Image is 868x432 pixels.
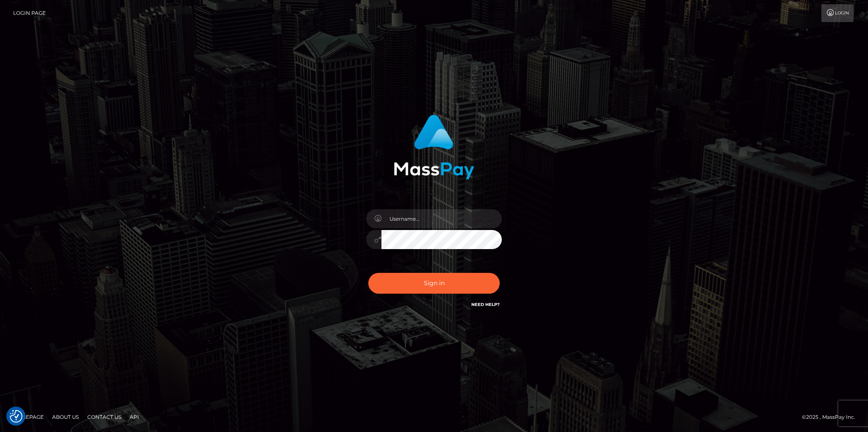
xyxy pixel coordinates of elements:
[802,412,862,422] div: © 2025 , MassPay Inc.
[84,410,125,424] a: Contact Us
[394,115,474,180] img: MassPay Login
[49,410,82,424] a: About Us
[13,4,46,22] a: Login Page
[368,273,500,294] button: Sign in
[381,209,502,228] input: Username...
[471,302,500,307] a: Need Help?
[126,410,142,424] a: API
[10,410,22,423] img: Revisit consent button
[821,4,854,22] a: Login
[10,410,22,423] button: Consent Preferences
[9,410,47,424] a: Homepage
